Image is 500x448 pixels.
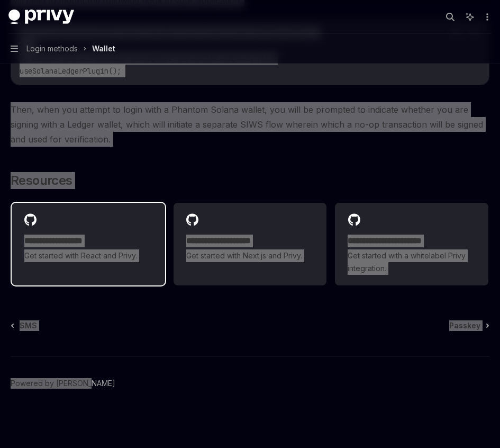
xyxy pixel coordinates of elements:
a: SMS [12,320,37,331]
span: Login methods [26,42,78,55]
span: Resources [11,172,72,189]
span: useSolanaLedgerPlugin [20,66,108,76]
img: dark logo [8,10,74,24]
span: SMS [20,320,37,331]
span: Get started with a whitelabel Privy integration. [348,249,476,275]
button: More actions [481,10,492,24]
span: Get started with React and Privy. [24,249,152,262]
span: (); [108,66,121,76]
a: Powered by [PERSON_NAME] [11,378,115,389]
div: Wallet [92,42,115,55]
span: Passkey [449,320,480,331]
span: Get started with Next.js and Privy. [186,249,314,262]
span: Then, when you attempt to login with a Phantom Solana wallet, you will be prompted to indicate wh... [11,102,489,147]
a: Passkey [449,320,488,331]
